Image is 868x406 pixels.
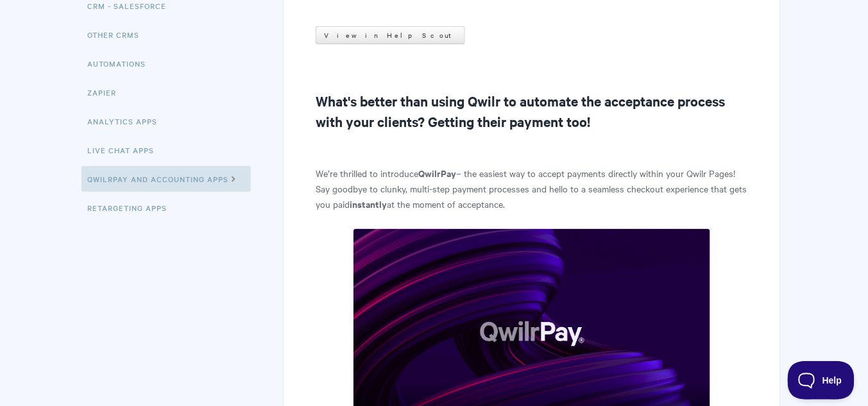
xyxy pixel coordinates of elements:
a: Other CRMs [88,22,149,47]
p: We’re thrilled to introduce – the easiest way to accept payments directly within your Qwilr Pages... [316,165,747,212]
iframe: Toggle Customer Support [788,361,855,400]
h2: What's better than using Qwilr to automate the acceptance process with your clients? Getting thei... [316,90,747,131]
a: Zapier [88,80,126,105]
a: View in Help Scout [316,26,465,44]
a: Analytics Apps [88,108,167,134]
a: Automations [88,51,156,76]
a: Live Chat Apps [88,137,164,163]
strong: instantly [350,197,387,210]
a: QwilrPay and Accounting Apps [81,166,251,192]
a: Retargeting Apps [88,195,177,221]
strong: QwilrPay [418,166,456,180]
